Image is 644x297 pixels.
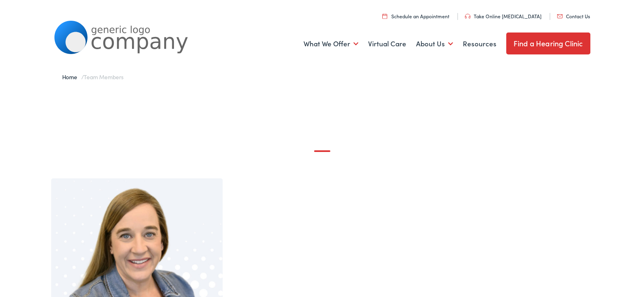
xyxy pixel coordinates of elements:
a: Virtual Care [368,29,406,59]
a: What We Offer [304,29,358,59]
img: utility icon [557,14,563,18]
a: Contact Us [557,13,590,20]
span: Team Members [84,73,123,81]
a: Schedule an Appointment [382,13,449,20]
a: Home [62,73,81,81]
a: Find a Hearing Clinic [506,33,590,54]
span: / [62,73,124,81]
a: Take Online [MEDICAL_DATA] [465,13,542,20]
a: Resources [463,29,497,59]
img: utility icon [465,14,471,19]
a: About Us [416,29,453,59]
img: utility icon [382,13,387,19]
